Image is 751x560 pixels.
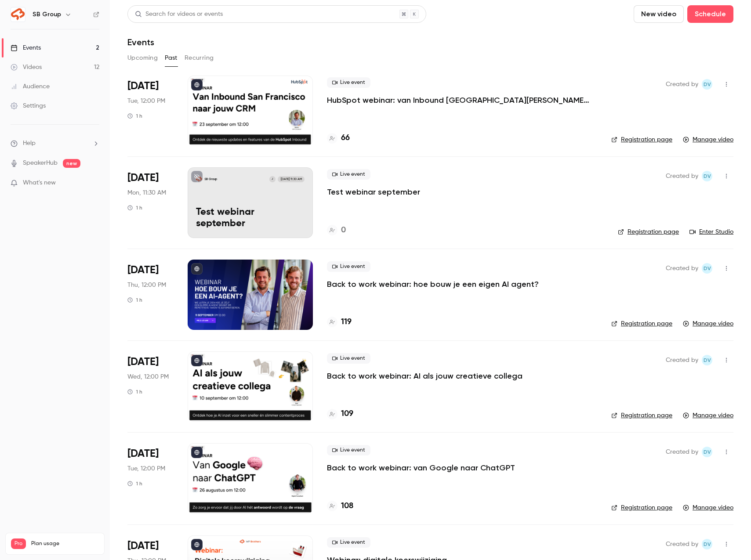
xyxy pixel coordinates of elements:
div: 1 h [127,204,142,211]
h4: 109 [341,408,353,420]
a: Test webinar september [327,187,420,197]
span: Live event [327,445,370,455]
div: 1 h [127,480,142,487]
span: Live event [327,169,370,180]
iframe: Noticeable Trigger [89,179,99,187]
div: Events [11,43,41,52]
div: 1 h [127,296,142,303]
span: Dante van der heijden [702,355,712,365]
img: SB Group [11,7,25,22]
a: Back to work webinar: AI als jouw creatieve collega [327,371,522,381]
a: Back to work webinar: van Google naar ChatGPT [327,462,515,473]
a: Registration page [618,228,679,236]
span: Created by [666,79,698,90]
span: Live event [327,261,370,272]
span: [DATE] [127,539,159,553]
button: Past [165,51,178,65]
a: 119 [327,316,352,328]
span: Dv [704,539,711,549]
span: Dv [704,263,711,274]
div: Search for videos or events [135,10,223,19]
span: new [63,159,80,168]
span: Live event [327,537,370,548]
span: Created by [666,263,698,274]
p: Test webinar september [196,207,305,230]
div: Aug 26 Tue, 12:00 PM (Europe/Amsterdam) [127,443,174,513]
a: Registration page [611,503,672,512]
a: 108 [327,500,353,512]
a: Back to work webinar: hoe bouw je een eigen AI agent? [327,279,539,289]
span: What's new [23,178,56,188]
span: Dv [704,355,711,365]
button: Upcoming [127,51,158,65]
div: Sep 22 Mon, 11:30 AM (Europe/Amsterdam) [127,167,174,238]
span: [DATE] [127,447,159,461]
div: Videos [11,63,42,72]
h4: 119 [341,316,352,328]
h4: 108 [341,500,353,512]
a: Enter Studio [689,228,733,236]
span: [DATE] [127,79,159,93]
span: [DATE] [127,263,159,277]
p: SB Group [204,177,217,181]
span: Mon, 11:30 AM [127,188,166,197]
span: Dv [704,79,711,90]
span: Dante van der heijden [702,263,712,274]
span: [DATE] [127,355,159,369]
h6: SB Group [33,10,61,19]
div: Sep 10 Wed, 12:00 PM (Europe/Amsterdam) [127,351,174,422]
span: Created by [666,171,698,181]
a: Registration page [611,135,672,144]
span: Tue, 12:00 PM [127,97,165,105]
span: Live event [327,77,370,88]
a: Manage video [683,503,733,512]
span: Thu, 12:00 PM [127,281,166,289]
span: Dv [704,171,711,181]
button: New video [634,5,684,23]
a: Manage video [683,411,733,420]
a: Registration page [611,319,672,328]
button: Recurring [185,51,214,65]
span: Plan usage [31,540,99,547]
span: [DATE] [127,171,159,185]
a: Manage video [683,319,733,328]
span: Help [23,139,36,148]
h1: Events [127,37,154,47]
a: HubSpot webinar: van Inbound [GEOGRAPHIC_DATA][PERSON_NAME] jouw CRM [327,95,591,105]
button: Schedule [687,5,733,23]
div: Audience [11,82,50,91]
span: Live event [327,353,370,364]
span: Dante van der heijden [702,171,712,181]
a: SpeakerHub [23,159,58,168]
a: Manage video [683,135,733,144]
a: 109 [327,408,353,420]
div: Sep 11 Thu, 12:00 PM (Europe/Amsterdam) [127,260,174,330]
a: Test webinar septemberSB GroupJ[DATE] 11:30 AMTest webinar september [188,167,313,238]
div: 1 h [127,112,142,119]
span: Pro [11,538,26,549]
span: [DATE] 11:30 AM [278,176,304,182]
span: Tue, 12:00 PM [127,464,165,473]
span: Created by [666,539,698,549]
div: 1 h [127,388,142,395]
h4: 66 [341,132,350,144]
span: Dante van der heijden [702,447,712,457]
span: Created by [666,447,698,457]
span: Dante van der heijden [702,79,712,90]
a: 66 [327,132,350,144]
span: Dv [704,447,711,457]
li: help-dropdown-opener [11,139,99,148]
span: Wed, 12:00 PM [127,372,169,381]
a: 0 [327,224,346,236]
div: Settings [11,101,46,110]
span: Created by [666,355,698,365]
span: Dante van der heijden [702,539,712,549]
div: Sep 23 Tue, 12:00 PM (Europe/Amsterdam) [127,76,174,146]
a: Registration page [611,411,672,420]
h4: 0 [341,224,346,236]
